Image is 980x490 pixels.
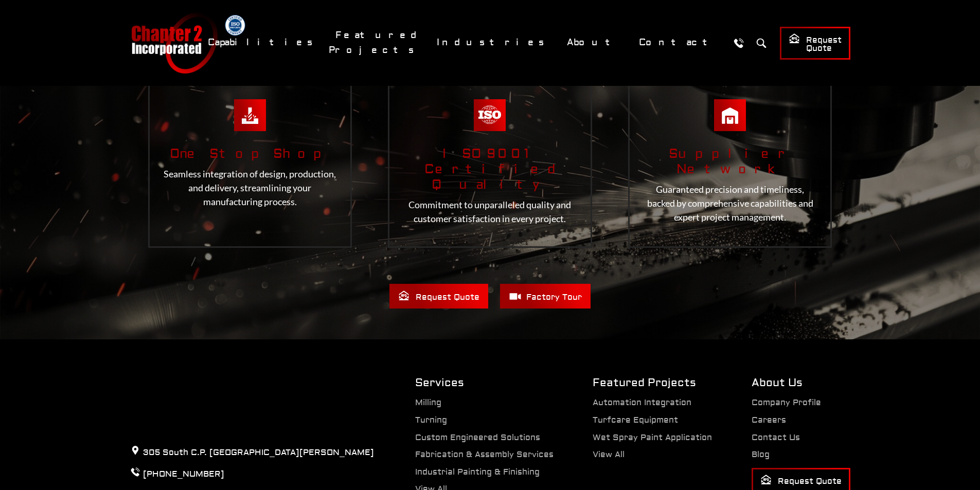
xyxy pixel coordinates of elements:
[415,467,540,477] a: Industrial Painting & Finishing
[401,147,579,193] h3: ISO 9001 Certified Quality
[729,33,749,52] a: Call Us
[593,397,691,408] a: Automation Integration
[500,284,591,308] a: Factory Tour
[148,77,352,248] div: Seamless integration of design, production, and delivery, streamlining your manufacturing process.
[389,284,488,308] a: Request Quote
[162,147,339,162] h3: One Stop Shop
[560,31,627,53] a: About
[329,24,425,61] a: Featured Projects
[430,31,555,53] a: Industries
[143,469,224,479] a: [PHONE_NUMBER]
[201,31,324,53] a: Capabilities
[752,375,850,390] h2: About Us
[752,33,771,52] button: Search
[632,31,724,53] a: Contact
[415,397,441,408] a: Milling
[780,27,850,60] a: Request Quote
[398,290,479,303] span: Request Quote
[789,33,842,54] span: Request Quote
[130,445,374,459] p: 305 South C.P. [GEOGRAPHIC_DATA][PERSON_NAME]
[752,449,770,460] a: Blog
[388,77,592,248] div: Commitment to unparalleled quality and customer satisfaction in every project.
[593,375,712,390] h2: Featured Projects
[752,415,786,425] a: Careers
[593,449,625,460] a: View All
[415,449,554,460] a: Fabrication & Assembly Services
[509,290,582,303] span: Factory Tour
[593,415,678,425] a: Turfcare Equipment
[642,147,819,177] h3: Supplier Network
[760,474,842,487] span: Request Quote
[130,12,218,74] a: Chapter 2 Incorporated
[593,432,712,443] a: Wet Spray Paint Application
[415,375,554,390] h2: Services
[415,432,540,443] a: Custom Engineered Solutions
[628,77,832,248] div: Guaranteed precision and timeliness, backed by comprehensive capabilities and expert project mana...
[752,432,800,443] a: Contact Us
[415,415,447,425] a: Turning
[752,397,821,408] a: Company Profile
